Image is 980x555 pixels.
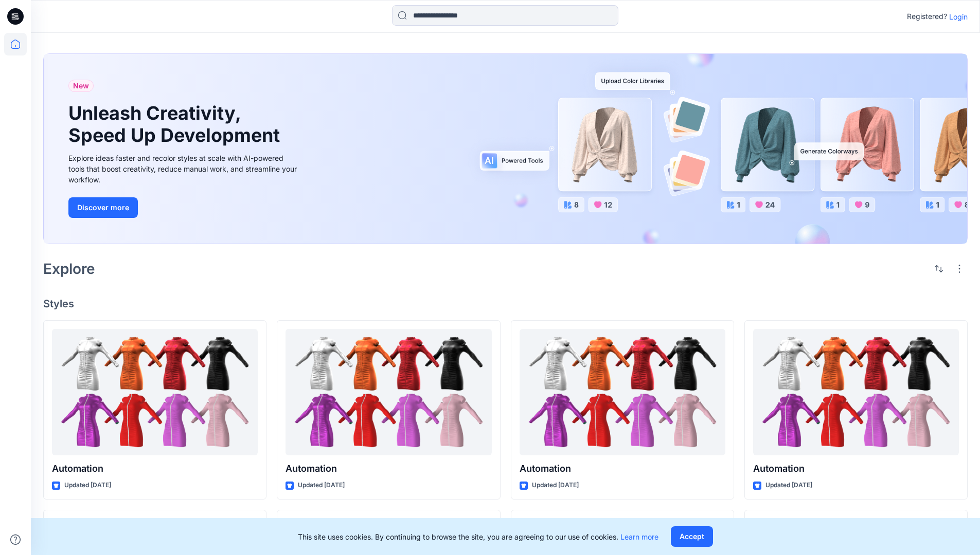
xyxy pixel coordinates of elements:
[520,461,725,476] p: Automation
[64,480,111,491] p: Updated [DATE]
[520,329,725,456] a: Automation
[68,102,284,146] h1: Unleash Creativity, Speed Up Development
[532,480,579,491] p: Updated [DATE]
[68,197,138,218] button: Discover more
[68,153,300,185] div: Explore ideas faster and recolor styles at scale with AI-powered tools that boost creativity, red...
[43,261,95,277] h2: Explore
[671,526,713,547] button: Accept
[286,329,491,456] a: Automation
[52,329,258,456] a: Automation
[907,10,947,23] p: Registered?
[68,197,300,218] a: Discover more
[765,480,812,491] p: Updated [DATE]
[286,461,491,476] p: Automation
[753,461,959,476] p: Automation
[298,480,345,491] p: Updated [DATE]
[52,461,258,476] p: Automation
[949,11,968,22] p: Login
[73,80,89,92] span: New
[43,298,968,310] h4: Styles
[753,329,959,456] a: Automation
[620,532,658,541] a: Learn more
[298,531,658,542] p: This site uses cookies. By continuing to browse the site, you are agreeing to our use of cookies.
